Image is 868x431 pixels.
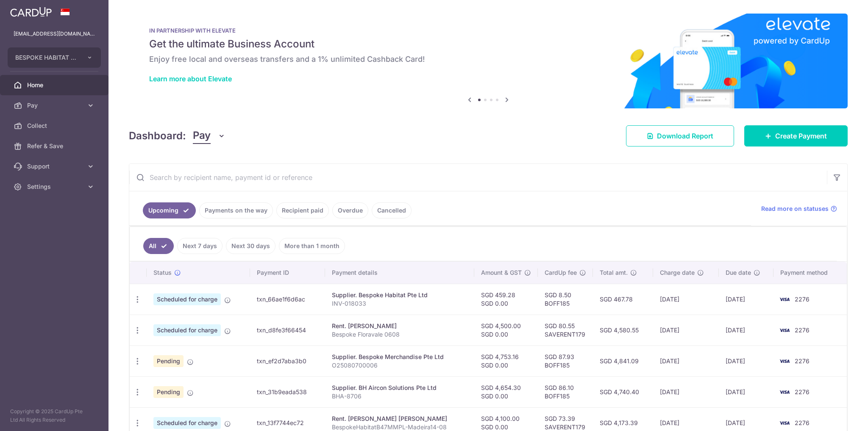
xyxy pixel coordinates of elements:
[153,417,221,429] span: Scheduled for charge
[657,131,713,141] span: Download Report
[149,54,827,64] h6: Enjoy free local and overseas transfers and a 1% unlimited Cashback Card!
[653,376,719,407] td: [DATE]
[27,101,83,110] span: Pay
[761,204,837,213] a: Read more on statuses
[814,406,860,427] iframe: Opens a widget where you can find more information
[474,284,538,315] td: SGD 459.28 SGD 0.00
[143,238,174,254] a: All
[653,315,719,345] td: [DATE]
[538,345,593,376] td: SGD 87.93 BOFF185
[332,414,467,423] div: Rent. [PERSON_NAME] [PERSON_NAME]
[276,202,329,218] a: Recipient paid
[795,326,810,334] span: 2276
[719,376,774,407] td: [DATE]
[143,202,196,218] a: Upcoming
[776,294,793,304] img: Bank Card
[153,324,221,336] span: Scheduled for charge
[719,315,774,345] td: [DATE]
[129,128,186,144] h4: Dashboard:
[332,322,467,330] div: Rent. [PERSON_NAME]
[250,345,325,376] td: txn_ef2d7aba3b0
[538,315,593,345] td: SGD 80.55 SAVERENT179
[474,315,538,345] td: SGD 4,500.00 SGD 0.00
[27,81,83,89] span: Home
[153,268,172,277] span: Status
[193,128,225,144] button: Pay
[775,131,827,141] span: Create Payment
[27,182,83,191] span: Settings
[776,356,793,366] img: Bank Card
[474,345,538,376] td: SGD 4,753.16 SGD 0.00
[250,262,325,284] th: Payment ID
[129,14,848,108] img: Renovation banner
[795,419,810,426] span: 2276
[250,284,325,315] td: txn_66ae1f6d6ac
[474,376,538,407] td: SGD 4,654.30 SGD 0.00
[27,142,83,150] span: Refer & Save
[279,238,345,254] a: More than 1 month
[545,268,577,277] span: CardUp fee
[372,202,412,218] a: Cancelled
[744,125,848,146] a: Create Payment
[795,296,810,303] span: 2276
[129,164,827,191] input: Search by recipient name, payment id or reference
[332,392,467,401] p: BHA-8706
[538,376,593,407] td: SGD 86.10 BOFF185
[593,345,653,376] td: SGD 4,841.09
[653,345,719,376] td: [DATE]
[8,47,101,68] button: BESPOKE HABITAT B47MM PTE. LTD.
[153,386,184,398] span: Pending
[250,376,325,407] td: txn_31b9eada538
[593,376,653,407] td: SGD 4,740.40
[199,202,273,218] a: Payments on the way
[776,325,793,335] img: Bank Card
[193,128,211,144] span: Pay
[325,262,474,284] th: Payment details
[332,384,467,392] div: Supplier. BH Aircon Solutions Pte Ltd
[776,418,793,428] img: Bank Card
[27,162,83,171] span: Support
[653,284,719,315] td: [DATE]
[593,284,653,315] td: SGD 467.78
[153,355,184,367] span: Pending
[726,268,751,277] span: Due date
[332,353,467,361] div: Supplier. Bespoke Merchandise Pte Ltd
[719,284,774,315] td: [DATE]
[15,53,78,62] span: BESPOKE HABITAT B47MM PTE. LTD.
[773,262,847,284] th: Payment method
[332,202,368,218] a: Overdue
[795,357,810,365] span: 2276
[177,238,223,254] a: Next 7 days
[538,284,593,315] td: SGD 8.50 BOFF185
[149,37,827,51] h5: Get the ultimate Business Account
[149,27,827,34] p: IN PARTNERSHIP WITH ELEVATE
[153,293,221,305] span: Scheduled for charge
[149,75,232,83] a: Learn more about Elevate
[481,268,522,277] span: Amount & GST
[593,315,653,345] td: SGD 4,580.55
[776,387,793,397] img: Bank Card
[332,361,467,370] p: O25080700006
[332,299,467,308] p: INV-018033
[14,30,95,38] p: [EMAIL_ADDRESS][DOMAIN_NAME]
[27,122,83,130] span: Collect
[626,125,734,146] a: Download Report
[250,315,325,345] td: txn_d8fe3f66454
[719,345,774,376] td: [DATE]
[795,388,810,395] span: 2276
[332,330,467,339] p: Bespoke Floravale 0608
[226,238,275,254] a: Next 30 days
[660,268,695,277] span: Charge date
[761,204,829,213] span: Read more on statuses
[600,268,628,277] span: Total amt.
[332,291,467,299] div: Supplier. Bespoke Habitat Pte Ltd
[10,7,52,17] img: CardUp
